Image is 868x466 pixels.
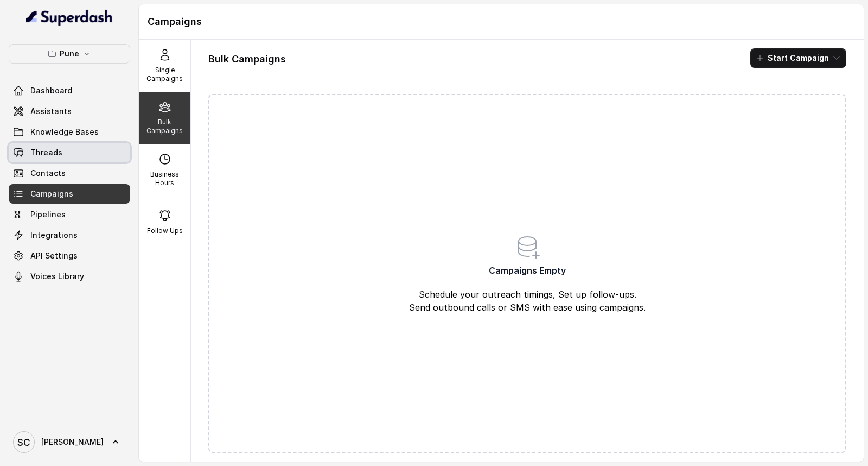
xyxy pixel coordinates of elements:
h1: Bulk Campaigns [208,51,286,68]
h1: Campaigns [148,13,855,30]
a: Integrations [9,225,130,245]
p: Follow Ups [147,226,183,235]
a: Assistants [9,102,130,121]
span: Assistants [30,106,72,117]
a: Contacts [9,163,130,183]
p: Bulk Campaigns [143,118,186,135]
span: Threads [30,147,62,158]
a: Voices Library [9,267,130,286]
a: Campaigns [9,184,130,204]
button: Start Campaign [750,48,846,68]
button: Pune [9,44,130,64]
span: Knowledge Bases [30,127,99,137]
p: Single Campaigns [143,66,186,83]
a: Pipelines [9,205,130,224]
a: API Settings [9,246,130,266]
span: Campaigns [30,188,73,199]
span: Pipelines [30,209,66,220]
span: Dashboard [30,85,72,96]
img: light.svg [26,9,113,26]
a: Knowledge Bases [9,122,130,142]
span: Contacts [30,168,66,179]
a: [PERSON_NAME] [9,427,130,457]
a: Dashboard [9,81,130,100]
span: API Settings [30,250,78,261]
p: Schedule your outreach timings, Set up follow-ups. Send outbound calls or SMS with ease using cam... [381,288,673,314]
p: Business Hours [143,170,186,187]
span: Integrations [30,230,78,241]
text: SC [17,437,30,448]
span: Voices Library [30,271,84,282]
span: Campaigns Empty [489,264,566,277]
a: Threads [9,143,130,162]
span: [PERSON_NAME] [41,437,104,448]
p: Pune [60,47,79,60]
